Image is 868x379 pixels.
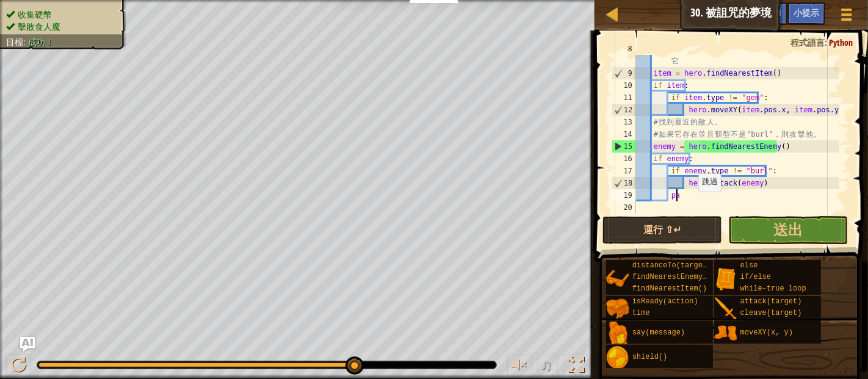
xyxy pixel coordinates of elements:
img: portrait.png [606,297,629,320]
img: portrait.png [714,267,737,291]
span: findNearestEnemy() [632,273,712,281]
div: 9 [612,67,636,79]
button: Ask AI [20,337,35,352]
div: 19 [612,189,636,201]
span: : [23,37,28,47]
span: cleave(target) [740,309,802,317]
span: ♫ [540,356,552,374]
span: if/else [740,273,771,281]
img: portrait.png [606,322,629,345]
div: 15 [612,140,636,153]
span: shield() [632,353,668,361]
span: 擊敗食人魔 [18,22,60,32]
img: portrait.png [606,346,629,369]
img: portrait.png [606,267,629,291]
span: isReady(action) [632,297,698,306]
div: 12 [612,104,636,116]
li: 收集硬幣 [6,9,117,21]
span: Ask AI [761,7,781,18]
button: 送出 [728,216,848,244]
div: 8 [612,43,636,67]
span: 小提示 [794,7,819,18]
div: 20 [612,201,636,214]
button: 切換全螢幕 [564,354,588,379]
button: Ask AI [754,2,787,25]
span: 程式語言 [790,37,825,48]
span: else [740,261,758,270]
span: time [632,309,650,317]
button: Ctrl + P: Play [6,354,31,379]
div: 10 [612,79,636,92]
code: 跳過 [702,178,718,187]
div: 11 [612,92,636,104]
span: say(message) [632,328,685,337]
span: attack(target) [740,297,802,306]
div: 17 [612,165,636,177]
span: Python [829,37,853,48]
div: 16 [612,153,636,165]
span: : [825,37,829,48]
div: 14 [612,128,636,140]
img: portrait.png [714,322,737,345]
span: 成功！ [28,37,54,47]
button: 調整音量 [507,354,532,379]
div: 18 [612,177,636,189]
li: 擊敗食人魔 [6,21,117,33]
span: distanceTo(target) [632,261,712,270]
button: 運行 ⇧↵ [602,216,722,244]
span: findNearestItem() [632,284,707,293]
div: 13 [612,116,636,128]
span: 收集硬幣 [18,10,52,20]
span: 目標 [6,37,23,47]
button: ♫ [538,354,559,379]
button: 顯示遊戲選單 [831,2,862,31]
span: moveXY(x, y) [740,328,793,337]
img: portrait.png [714,297,737,320]
span: while-true loop [740,284,806,293]
span: 送出 [773,220,803,239]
